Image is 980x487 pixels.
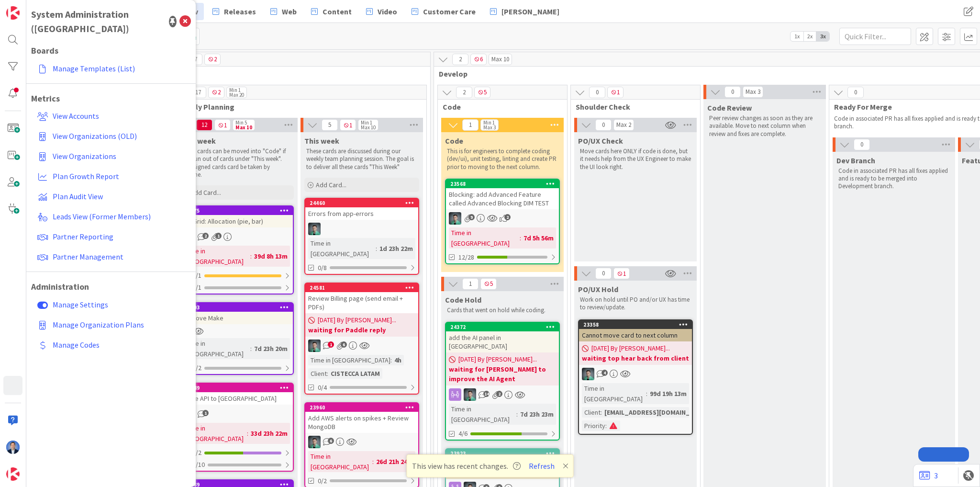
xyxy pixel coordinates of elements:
span: Weekly Planning [177,102,414,112]
span: 1x [791,32,803,41]
span: 17 [190,87,206,98]
div: 1/2 [180,447,293,459]
a: 24460Errors from app-errorsVPTime in [GEOGRAPHIC_DATA]:1d 23h 22m0/8 [304,198,419,275]
span: 12/28 [458,252,474,262]
span: : [376,243,377,254]
span: 1 [214,119,231,131]
b: waiting for Paddle reply [308,325,415,335]
span: 1 [462,278,479,290]
div: Review Billing page (send email + PDFs) [305,292,418,313]
span: Video [378,6,397,17]
a: 24372add the AI panel in [GEOGRAPHIC_DATA][DATE] By [PERSON_NAME]...waiting for [PERSON_NAME] to ... [445,322,560,441]
span: 1 [613,268,630,279]
span: [DATE] By [PERSON_NAME]... [318,315,396,325]
span: 6 [341,341,347,348]
span: [PERSON_NAME] [501,6,559,17]
div: Time in [GEOGRAPHIC_DATA] [308,355,390,365]
div: CISTECCA LATAM [328,368,382,379]
h1: Metrics [31,93,191,104]
span: 0/8 [318,263,327,273]
div: 24581 [310,284,418,291]
div: AG-Grid: Allocation (pie, bar) [180,215,293,227]
span: Code Hold [445,295,481,305]
p: Code in associated PR has all fixes applied and is ready to be merged into Development branch. [838,167,949,191]
button: Refresh [525,460,558,472]
span: Next week [179,136,216,146]
div: 1d 23h 22m [377,243,415,254]
div: 23923How would I use AI in [GEOGRAPHIC_DATA]? [446,449,559,479]
span: [DATE] By [PERSON_NAME]... [591,343,670,353]
div: 7d 23h 23m [518,409,556,419]
div: 26d 21h 24m [374,456,415,467]
span: 3x [816,32,829,41]
div: 23960 [305,403,418,412]
div: Time in [GEOGRAPHIC_DATA] [308,451,372,472]
span: 4 [601,370,608,376]
div: Time in [GEOGRAPHIC_DATA] [183,423,247,444]
span: Content [323,6,352,17]
span: 1 [462,119,479,131]
a: 23568Blocking: add Advanced Feature called Advanced Blocking DIM TESTVPTime in [GEOGRAPHIC_DATA]:... [445,179,560,264]
div: 24493Improve Make [180,303,293,324]
a: Releases [207,3,262,20]
a: Content [305,3,357,20]
div: 23975 [180,206,293,215]
div: 0/1 [180,270,293,282]
div: 24460 [305,199,418,207]
p: This is for engineers to complete coding (dev/ui), unit testing, linting and create PR prior to m... [447,147,558,171]
div: Improve Make [180,312,293,324]
div: 23358Cannot move card to next column [579,320,692,341]
span: : [247,428,248,439]
div: Priority [582,420,605,431]
span: 5 [322,119,338,131]
div: 24460 [310,200,418,206]
span: 0 [595,268,612,279]
b: waiting for [PERSON_NAME] to improve the AI Agent [449,364,556,384]
p: Cards that went on hold while coding. [447,306,558,314]
span: View Accounts [53,111,99,121]
div: Client [308,368,327,379]
span: 1 / 2 [192,448,201,458]
span: 6 [328,438,334,444]
span: Manage Organization Plans [53,320,144,329]
a: 24581Review Billing page (send email + PDFs)[DATE] By [PERSON_NAME]...waiting for Paddle replyVPT... [304,283,419,395]
div: Min 1 [229,88,241,92]
div: 23975AG-Grid: Allocation (pie, bar) [180,206,293,227]
div: Min 1 [483,120,495,125]
p: Peer review changes as soon as they are available. Move to next column when review and fixes are ... [709,114,820,138]
img: VP [464,388,476,401]
div: Max 2 [616,123,631,127]
span: 2 [208,87,224,98]
span: 1 [202,410,209,416]
a: Customer Care [406,3,481,20]
div: 23358 [579,320,692,329]
span: View Organizations [53,151,116,161]
img: VP [449,212,461,225]
div: 4h [392,355,404,365]
span: : [516,409,518,419]
span: 0/10 [192,460,205,470]
span: 12 [196,119,212,131]
span: 0/2 [318,476,327,486]
div: Max 10 [491,57,509,62]
div: 24460Errors from app-errors [305,199,418,220]
span: Manage Codes [53,340,100,350]
div: 23923 [446,449,559,458]
span: 4/6 [458,429,468,439]
span: : [601,407,602,418]
img: VP [308,340,321,352]
span: Code Review [707,103,752,113]
div: 23949 [184,385,293,391]
span: 1 [340,119,356,131]
span: Code [443,102,555,112]
div: 33d 23h 22m [248,428,290,439]
div: Blocking: add Advanced Feature called Advanced Blocking DIM TEST [446,188,559,209]
span: Manage Settings [53,300,108,309]
span: Leads View (Former Members) [53,212,151,221]
span: 0 [595,119,612,131]
span: : [605,420,607,431]
a: 23949Move API to [GEOGRAPHIC_DATA]VPTime in [GEOGRAPHIC_DATA]:33d 23h 22m1/20/10 [179,383,294,472]
p: Move cards here ONLY if code is done, but it needs help from the UX Engineer to make the UI look ... [580,147,691,171]
div: 23358 [583,321,692,328]
span: Plan Audit View [53,192,103,201]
